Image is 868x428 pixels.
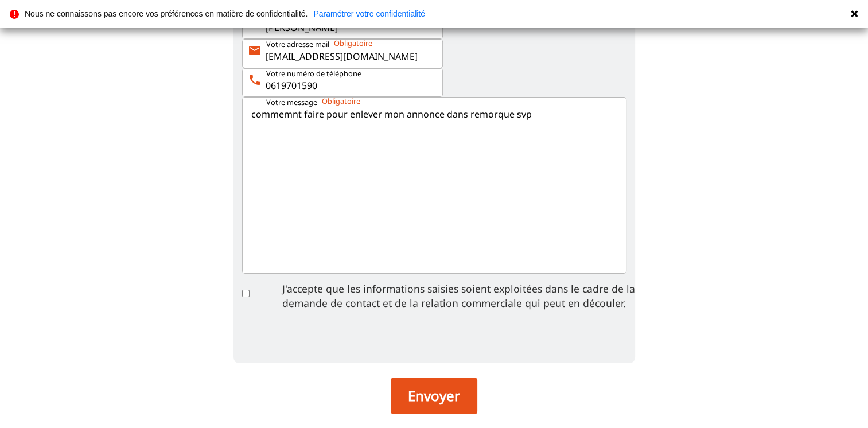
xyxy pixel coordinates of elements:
iframe: reCAPTCHA [242,313,417,357]
input: J'accepte que les informations saisies soient exploitées dans le cadre de la demande de contact e... [242,290,250,297]
p: Votre adresse mail [266,40,329,50]
input: Votre adresse mailmail [242,39,443,68]
p: J'accepte que les informations saisies soient exploitées dans le cadre de la demande de contact e... [282,282,651,310]
a: Paramétrer votre confidentialité [313,10,425,18]
span: mail [248,44,262,57]
input: Votre numéro de téléphonephone [242,68,443,97]
span: phone [248,73,262,87]
p: Votre message [266,98,317,108]
button: Envoyer [391,378,477,414]
textarea: Votre message [242,97,626,274]
p: Nous ne connaissons pas encore vos préférences en matière de confidentialité. [25,10,308,18]
p: Votre numéro de téléphone [266,69,361,79]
